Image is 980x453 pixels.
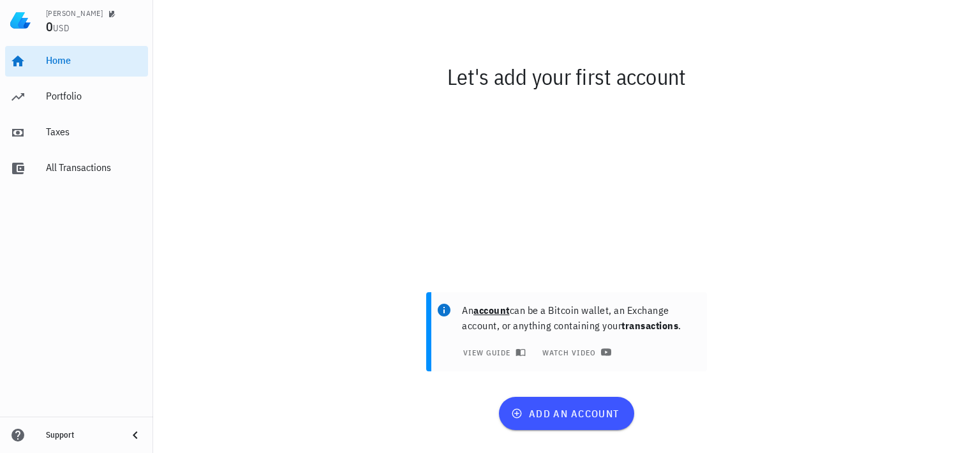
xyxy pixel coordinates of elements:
a: Home [5,46,148,77]
a: Portfolio [5,82,148,112]
span: USD [53,22,70,34]
b: transactions [621,319,678,332]
img: LedgiFi [10,10,31,31]
span: 0 [46,18,53,35]
a: watch video [533,343,617,361]
div: Support [46,430,117,440]
span: add an account [514,407,619,420]
span: watch video [542,347,609,357]
div: Portfolio [46,90,143,102]
a: All Transactions [5,153,148,184]
button: add an account [499,397,634,430]
span: view guide [462,347,523,357]
p: An can be a Bitcoin wallet, an Exchange account, or anything containing your . [462,302,697,333]
div: avatar [944,10,965,31]
button: view guide [454,343,531,361]
div: Taxes [46,126,143,138]
div: All Transactions [46,161,143,174]
div: Let's add your first account [189,56,945,97]
div: [PERSON_NAME] [46,8,103,19]
a: Taxes [5,117,148,148]
div: Home [46,54,143,66]
b: account [473,304,510,316]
